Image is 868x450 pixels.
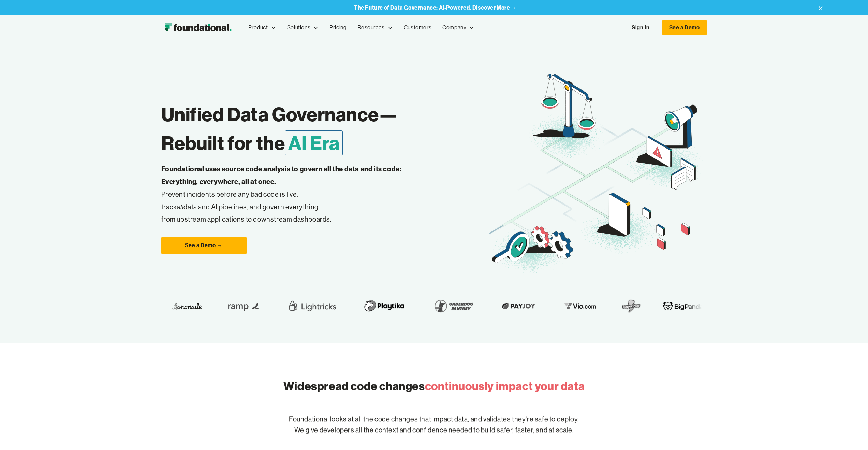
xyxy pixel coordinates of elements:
a: See a Demo → [161,237,247,254]
img: BigPanda [598,301,638,311]
div: Company [442,23,466,32]
img: Playtika [295,296,343,315]
div: Product [248,23,268,32]
a: See a Demo [662,20,707,35]
span: continuously impact your data [425,379,585,393]
a: Sign In [625,20,656,35]
a: home [161,21,235,34]
div: Resources [352,16,398,39]
h1: Unified Data Governance— Rebuilt for the [161,100,489,157]
img: Underdog Fantasy [365,296,412,315]
img: Foundational Logo [161,21,235,34]
div: Solutions [287,23,310,32]
img: Liberty Energy [660,301,687,311]
em: all [177,202,184,211]
img: Payjoy [433,301,474,311]
img: Ramp [158,296,199,315]
strong: Foundational uses source code analysis to govern all the data and its code: Everything, everywher... [161,165,402,186]
img: SuperPlay [557,296,576,315]
div: Company [437,16,480,39]
div: Resources [357,23,384,32]
p: Foundational looks at all the code changes that impact data, and validates they're safe to deploy... [216,403,652,447]
p: Prevent incidents before any bad code is live, track data and AI pipelines, and govern everything... [161,163,423,226]
iframe: Chat Widget [834,417,868,450]
div: Solutions [282,16,324,39]
a: Pricing [324,16,352,39]
img: Lightricks [221,296,273,315]
div: Product [243,16,282,39]
a: The Future of Data Governance: AI-Powered. Discover More → [354,4,517,11]
span: AI Era [285,130,343,155]
h2: Widespread code changes [283,378,585,394]
img: Vio.com [496,301,535,311]
a: Customers [398,16,437,39]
